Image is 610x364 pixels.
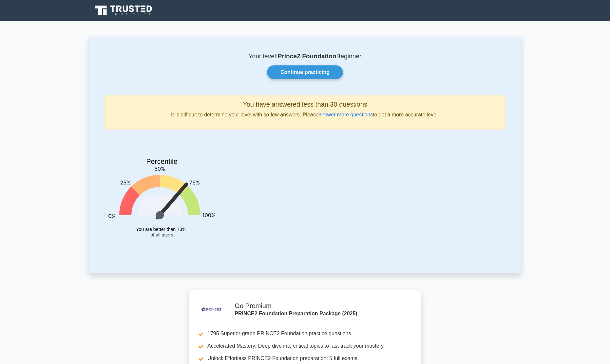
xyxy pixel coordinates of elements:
[136,227,186,232] tspan: You are better than 73%
[110,111,500,119] p: It is difficult to determine your level with so few answers. Please to get a more accurate level.
[150,233,173,238] tspan: of all users
[146,158,178,165] text: Percentile
[110,100,500,108] h5: You have answered less than 30 questions
[105,52,505,60] p: Your level: Beginner
[319,112,373,117] a: answer more questions
[267,65,343,79] a: Continue practicing
[277,53,336,60] b: Prince2 Foundation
